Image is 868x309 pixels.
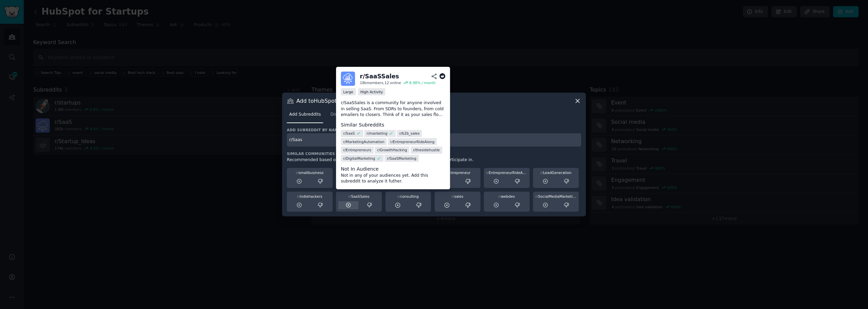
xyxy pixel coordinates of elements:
[398,194,400,198] span: r/
[343,131,355,136] span: r/ SaaS
[287,109,323,123] a: Add Subreddits
[399,131,420,136] span: r/ b2b_sales
[341,173,445,185] dd: Not in any of your audiences yet. Add this subreddit to analyze it futher.
[287,133,581,147] input: Enter subreddit name and press enter
[486,194,527,199] div: webdev
[343,148,371,152] span: r/ Entrepreneurs
[486,171,489,175] span: r/
[387,156,416,161] span: r/ SaaSMarketing
[343,156,375,161] span: r/ DigitalMarketing
[437,194,478,199] div: sales
[377,148,407,152] span: r/ GrowthHacking
[289,194,330,199] div: indiehackers
[287,128,581,132] h3: Add subreddit by name
[535,170,576,175] div: LeadGeneration
[341,121,445,129] dt: Similar Subreddits
[287,157,581,163] div: Recommended based on communities that members of your audience also participate in.
[452,194,454,198] span: r/
[413,148,440,152] span: r/ thesidehustle
[409,80,436,85] div: 8.98 % / month
[328,109,379,123] a: Discover Communities
[297,194,300,198] span: r/
[341,72,355,86] img: SaaSSales
[341,166,445,173] dt: Not In Audience
[535,194,538,198] span: r/
[349,194,351,198] span: r/
[388,194,429,199] div: consulting
[338,194,379,199] div: SaaSSales
[343,139,384,144] span: r/ MarketingAutomation
[360,80,401,85] div: 18k members, 12 online
[367,131,387,136] span: r/ marketing
[287,151,581,156] h3: Similar Communities
[289,170,330,175] div: smallbusiness
[498,194,501,198] span: r/
[486,170,527,175] div: EntrepreneurRideAlong
[360,72,399,81] div: r/ SaaSSales
[540,171,543,175] span: r/
[330,112,377,118] span: Discover Communities
[341,100,445,118] p: r/SaaSSales is a community for anyone involved in selling SaaS. From SDRs to founders, from cold ...
[358,88,386,95] div: High Activity
[296,171,299,175] span: r/
[535,194,576,199] div: SocialMediaMarketing
[296,97,370,104] h3: Add to HubSpot for Startups
[289,112,321,118] span: Add Subreddits
[437,170,478,175] div: Entrepreneur
[390,139,434,144] span: r/ EntrepreneurRideAlong
[341,88,356,95] div: Large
